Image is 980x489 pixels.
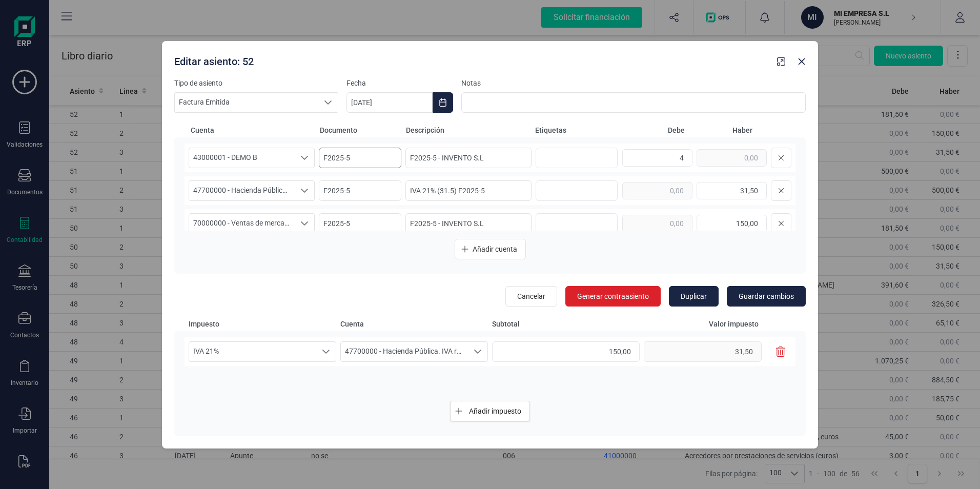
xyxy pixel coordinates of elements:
[535,125,617,135] span: Etiquetas
[295,148,314,168] div: Seleccione una cuenta
[517,291,545,301] span: Cancelar
[450,401,530,421] button: Añadir impuesto
[469,406,521,416] span: Añadir impuesto
[473,244,517,254] span: Añadir cuenta
[189,181,295,200] span: 47700000 - Hacienda Pública. IVA repercutido
[622,182,692,199] input: 0,00
[505,286,557,307] button: Cancelar
[727,286,806,307] button: Guardar cambios
[189,214,295,233] span: 70000000 - Ventas de mercaderías
[175,93,318,112] span: Factura Emitida
[739,291,794,301] span: Guardar cambios
[697,149,767,167] input: 0,00
[189,148,295,168] span: 43000001 - DEMO B
[565,286,661,307] button: Generar contraasiento
[406,125,531,135] span: Descripción
[621,125,685,135] span: Debe
[341,342,468,361] span: 47700000 - Hacienda Pública. IVA repercutido
[174,78,338,88] label: Tipo de asiento
[577,291,649,301] span: Generar contraasiento
[320,125,402,135] span: Documento
[689,125,752,135] span: Haber
[697,215,767,232] input: 0,00
[170,50,773,69] div: Editar asiento: 52
[340,319,488,329] span: Cuenta
[346,78,453,88] label: Fecha
[189,319,336,329] span: Impuesto
[492,341,640,362] input: 0,00
[191,125,316,135] span: Cuenta
[669,286,719,307] button: Duplicar
[189,342,316,361] span: IVA 21%
[492,319,640,329] span: Subtotal
[295,214,314,233] div: Seleccione una cuenta
[622,215,692,232] input: 0,00
[433,92,453,113] button: Choose Date
[295,181,314,200] div: Seleccione una cuenta
[644,319,769,329] span: Valor impuesto
[461,78,806,88] label: Notas
[681,291,707,301] span: Duplicar
[468,342,487,361] div: Seleccione una cuenta
[697,182,767,199] input: 0,00
[316,342,336,361] div: Seleccione un porcentaje
[455,239,526,259] button: Añadir cuenta
[622,149,692,167] input: 0,00
[644,341,762,362] input: 0,00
